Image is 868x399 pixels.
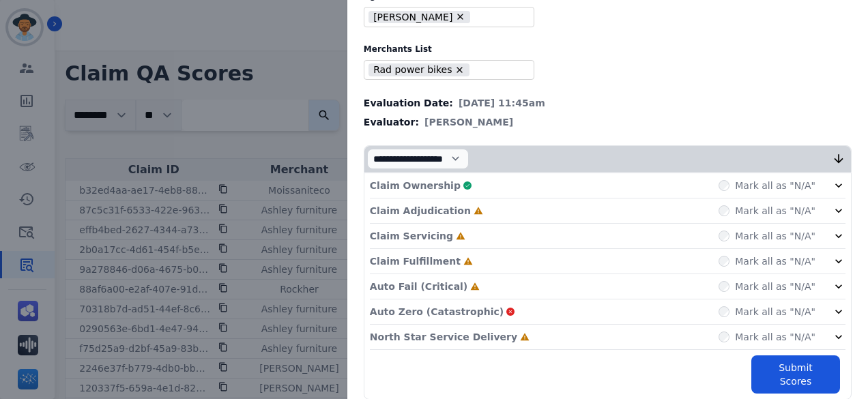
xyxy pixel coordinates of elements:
label: Mark all as "N/A" [735,330,815,344]
label: Mark all as "N/A" [735,280,815,293]
label: Mark all as "N/A" [735,305,815,319]
span: [PERSON_NAME] [424,115,513,129]
li: Rad power bikes [368,63,469,76]
button: Remove Deidra Radford [455,12,465,22]
p: North Star Service Delivery [370,330,517,344]
label: Mark all as "N/A" [735,229,815,243]
li: [PERSON_NAME] [368,11,470,24]
label: Mark all as "N/A" [735,179,815,192]
div: Evaluation Date: [364,96,852,110]
p: Claim Ownership [370,179,461,192]
button: Submit Scores [751,355,840,394]
p: Auto Fail (Critical) [370,280,467,293]
p: Claim Servicing [370,229,453,243]
p: Auto Zero (Catastrophic) [370,305,504,319]
div: Evaluator: [364,115,852,129]
span: [DATE] 11:45am [459,96,545,110]
p: Claim Adjudication [370,204,471,218]
p: Claim Fulfillment [370,254,461,268]
label: Merchants List [364,44,852,55]
ul: selected options [367,61,525,78]
label: Mark all as "N/A" [735,204,815,218]
label: Mark all as "N/A" [735,254,815,268]
button: Remove Rad power bikes [454,65,465,75]
ul: selected options [367,9,525,25]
